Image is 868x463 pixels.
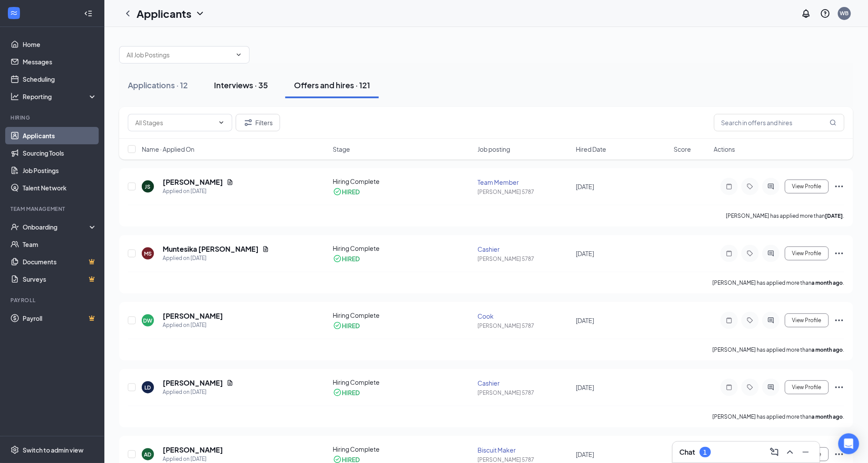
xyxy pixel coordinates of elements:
span: View Profile [792,250,821,256]
svg: ActiveChat [766,183,776,190]
svg: ChevronDown [218,119,225,126]
svg: Filter [243,117,254,128]
a: Sourcing Tools [23,144,97,162]
div: HIRED [342,321,360,330]
div: Cook [477,312,571,320]
svg: CheckmarkCircle [333,321,342,330]
svg: Ellipses [834,248,845,259]
span: [DATE] [576,250,594,257]
b: a month ago [812,346,843,353]
div: Cashier [477,245,571,253]
div: Applied on [DATE] [163,388,234,396]
svg: Ellipses [834,382,845,393]
svg: Note [724,183,734,190]
a: DocumentsCrown [23,253,97,270]
div: Hiring Complete [333,244,473,253]
svg: Note [724,384,734,391]
span: Actions [714,145,735,153]
h5: Muntesika [PERSON_NAME] [163,244,259,254]
button: View Profile [785,380,829,394]
input: All Job Postings [127,50,232,60]
svg: ActiveChat [766,384,776,391]
button: View Profile [785,313,829,327]
div: WB [840,10,849,17]
span: [DATE] [576,183,594,190]
span: View Profile [792,384,821,390]
svg: Tag [745,384,755,391]
div: Hiring Complete [333,378,473,386]
div: Hiring Complete [333,445,473,453]
span: View Profile [792,317,821,323]
a: Team [23,236,97,253]
a: Messages [23,53,97,70]
p: [PERSON_NAME] has applied more than . [726,212,845,220]
svg: Ellipses [834,449,845,460]
div: LD [145,384,151,391]
div: Hiring [10,114,95,121]
a: Home [23,36,97,53]
svg: Minimize [801,447,811,457]
div: AD [144,451,152,458]
svg: ChevronDown [195,8,205,19]
input: All Stages [135,118,214,127]
span: Job posting [477,145,510,153]
svg: ActiveChat [766,317,776,324]
span: [DATE] [576,383,594,391]
svg: ChevronLeft [123,8,133,19]
button: Filter Filters [236,114,280,131]
div: Biscuit Maker [477,446,571,454]
svg: Tag [745,183,755,190]
svg: Document [227,380,234,386]
span: Name · Applied On [142,145,194,153]
div: HIRED [342,187,360,196]
svg: CheckmarkCircle [333,187,342,196]
svg: ComposeMessage [769,447,780,457]
svg: ChevronDown [235,51,242,58]
svg: WorkstreamLogo [10,9,18,17]
svg: Ellipses [834,181,845,192]
div: Cashier [477,379,571,387]
div: Switch to admin view [23,446,83,454]
svg: CheckmarkCircle [333,388,342,397]
h3: Chat [680,447,695,457]
div: Reporting [23,92,97,101]
div: Applied on [DATE] [163,321,223,330]
div: Hiring Complete [333,177,473,186]
p: [PERSON_NAME] has applied more than . [713,279,845,286]
p: [PERSON_NAME] has applied more than . [713,346,845,353]
svg: Note [724,317,734,324]
span: Score [674,145,691,153]
svg: CheckmarkCircle [333,254,342,263]
svg: Document [262,246,269,253]
a: SurveysCrown [23,270,97,288]
span: [DATE] [576,450,594,458]
h5: [PERSON_NAME] [163,177,223,187]
svg: UserCheck [10,223,19,231]
div: Applied on [DATE] [163,254,269,263]
h5: [PERSON_NAME] [163,445,223,455]
a: PayrollCrown [23,310,97,327]
div: Interviews · 35 [214,80,268,90]
a: Job Postings [23,162,97,179]
input: Search in offers and hires [714,114,845,131]
svg: Tag [745,317,755,324]
svg: MagnifyingGlass [830,119,837,126]
svg: Collapse [84,9,93,18]
svg: QuestionInfo [820,8,831,19]
b: a month ago [812,413,843,420]
div: HIRED [342,388,360,397]
div: [PERSON_NAME] 5787 [477,322,571,330]
svg: Document [227,179,234,186]
span: View Profile [792,183,821,190]
h5: [PERSON_NAME] [163,378,223,388]
svg: ChevronUp [785,447,795,457]
div: [PERSON_NAME] 5787 [477,389,571,396]
div: DW [144,317,153,324]
button: View Profile [785,246,829,260]
div: Offers and hires · 121 [294,80,370,90]
div: Applied on [DATE] [163,187,234,196]
div: Open Intercom Messenger [838,433,859,454]
b: [DATE] [825,213,843,219]
svg: Ellipses [834,315,845,326]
